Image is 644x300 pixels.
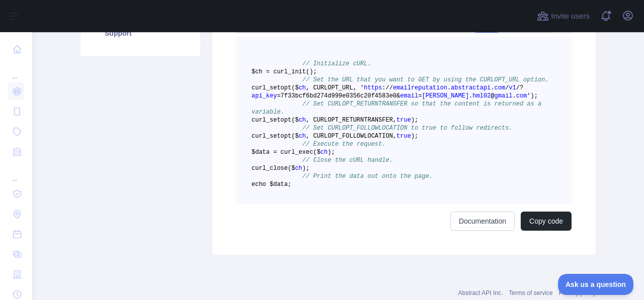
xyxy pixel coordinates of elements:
span: echo $data; [252,181,291,188]
div: ... [8,60,24,80]
button: Copy code [521,212,572,231]
span: api_key [252,92,277,99]
span: . [447,84,451,91]
span: . [491,84,494,91]
span: _setopt($ [266,117,299,124]
span: ch [299,84,306,91]
a: Documentation [450,212,515,231]
span: gmail [495,92,513,99]
span: email [400,92,418,99]
span: / [516,84,520,91]
span: _exec($ [295,149,320,156]
span: curl [252,84,266,91]
span: https [364,84,382,91]
span: . [513,92,516,99]
span: abstractapi [451,84,491,91]
span: _init() [288,68,313,75]
span: emailreputation [393,84,447,91]
span: hml02 [472,92,491,99]
span: ch [320,149,328,156]
button: Invite users [535,8,592,24]
span: true [396,117,411,124]
span: =7f33bcf6bd274d999e0356c20f4583e0& [277,92,400,99]
span: [PERSON_NAME] [422,92,469,99]
span: curl [252,165,266,172]
span: ; [534,92,538,99]
span: / [385,84,389,91]
span: ; [331,149,335,156]
span: , CURLOPT_FOLLOWLOCATION, [306,133,396,140]
span: v1 [509,84,516,91]
span: , CURLOPT_RETURNTRANSFER, [306,117,396,124]
span: // Initialize cURL. [302,60,371,67]
span: ch [299,133,306,140]
a: Abstract API Inc. [458,289,503,296]
span: . [469,92,472,99]
span: $ch = curl [252,68,288,75]
a: Support [93,22,188,44]
span: true [396,133,411,140]
iframe: Toggle Customer Support [558,274,634,295]
span: ch [299,117,306,124]
span: Invite users [551,11,590,22]
span: // Set CURLOPT_FOLLOWLOCATION to true to follow redirects. [302,125,513,132]
span: curl [252,133,266,140]
span: com [516,92,527,99]
a: Terms of service [509,289,552,296]
span: // Set CURLOPT_RETURNTRANSFER so that the content is returned as a variable. [252,101,545,116]
span: @ [491,92,494,99]
span: ? [520,84,523,91]
span: com [495,84,506,91]
span: _setopt($ [266,133,299,140]
span: , CURLOPT_URL, ' [306,84,364,91]
span: ; [313,68,316,75]
span: _close($ [266,165,295,172]
span: / [389,84,393,91]
span: // Execute the request. [302,141,386,148]
span: ; [415,117,418,124]
span: ) [302,165,306,172]
span: / [505,84,509,91]
span: : [382,84,385,91]
span: // Close the cURL handle. [302,157,393,164]
span: ) [411,117,415,124]
span: ; [306,165,309,172]
span: // Print the data out onto the page. [302,173,433,180]
span: ; [415,133,418,140]
span: ') [527,92,534,99]
span: ch [295,165,302,172]
span: $data = curl [252,149,295,156]
span: curl [252,117,266,124]
span: ) [328,149,331,156]
div: ... [8,163,24,183]
span: _setopt($ [266,84,299,91]
span: // Set the URL that you want to GET by using the CURLOPT_URL option. [302,76,549,83]
span: = [418,92,422,99]
span: ) [411,133,415,140]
